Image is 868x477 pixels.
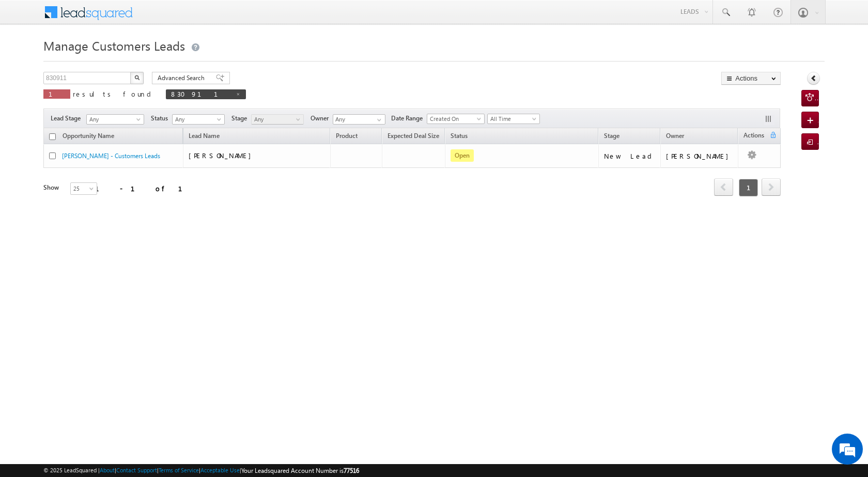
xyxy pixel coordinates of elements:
a: Terms of Service [159,467,199,473]
span: Product [336,132,358,140]
input: Type to Search [333,114,385,125]
span: Expected Deal Size [388,132,439,140]
span: results found [73,89,155,98]
a: Expected Deal Size [382,130,444,144]
span: prev [714,178,733,196]
a: All Time [487,114,540,124]
a: 25 [70,182,97,195]
span: Your Leadsquared Account Number is [241,467,359,474]
span: 1 [49,89,65,98]
a: Stage [599,130,625,144]
a: Status [445,130,473,144]
span: 77516 [344,467,359,474]
span: Date Range [391,114,427,123]
span: 25 [71,184,98,193]
div: [PERSON_NAME] [666,151,734,161]
a: Any [172,114,225,125]
a: [PERSON_NAME] - Customers Leads [62,152,160,160]
span: [PERSON_NAME] [189,151,256,160]
span: Any [87,115,141,124]
span: Lead Name [183,130,225,144]
a: Opportunity Name [57,130,119,144]
a: Show All Items [371,115,384,125]
div: New Lead [604,151,656,161]
span: Owner [311,114,333,123]
span: Open [451,149,474,162]
a: Created On [427,114,485,124]
span: Lead Stage [51,114,85,123]
div: Show [43,183,62,192]
span: 830911 [171,89,230,98]
div: 1 - 1 of 1 [95,182,195,194]
a: Acceptable Use [200,467,240,473]
a: next [762,179,781,196]
a: Any [86,114,144,125]
span: Created On [427,114,481,124]
span: Stage [604,132,619,140]
span: Actions [738,130,769,143]
span: Manage Customers Leads [43,37,185,54]
a: Contact Support [116,467,157,473]
a: About [100,467,115,473]
span: Owner [666,132,684,140]
span: 1 [739,179,758,196]
span: Status [151,114,172,123]
img: Search [134,75,139,80]
span: Any [252,115,301,124]
a: prev [714,179,733,196]
span: Opportunity Name [63,132,114,140]
a: Any [251,114,304,125]
span: © 2025 LeadSquared | | | | | [43,466,359,475]
span: Any [173,115,222,124]
span: Stage [231,114,251,123]
span: next [762,178,781,196]
button: Actions [721,72,781,85]
span: All Time [488,114,537,124]
input: Check all records [49,133,56,140]
span: Advanced Search [158,73,208,83]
